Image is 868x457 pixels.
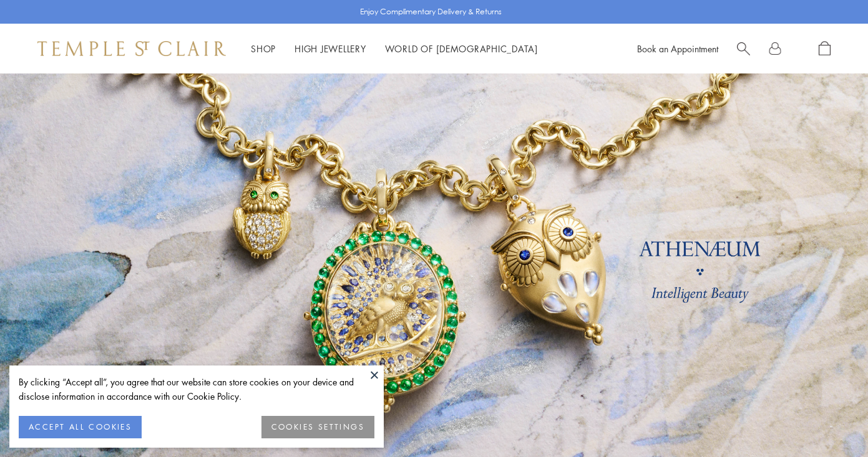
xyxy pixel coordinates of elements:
[737,41,750,57] a: Search
[637,42,718,55] a: Book an Appointment
[251,42,276,55] a: ShopShop
[19,375,374,403] div: By clicking “Accept all”, you agree that our website can store cookies on your device and disclos...
[385,42,538,55] a: World of [DEMOGRAPHIC_DATA]World of [DEMOGRAPHIC_DATA]
[360,6,502,18] p: Enjoy Complimentary Delivery & Returns
[19,416,142,438] button: ACCEPT ALL COOKIES
[251,41,538,57] nav: Main navigation
[37,41,226,56] img: Temple St. Clair
[261,416,374,438] button: COOKIES SETTINGS
[295,42,366,55] a: High JewelleryHigh Jewellery
[819,41,831,57] a: Open Shopping Bag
